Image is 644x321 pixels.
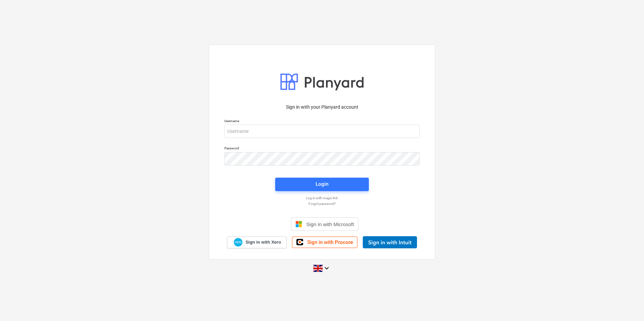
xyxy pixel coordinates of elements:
[246,239,281,245] span: Sign in with Xero
[275,178,369,191] button: Login
[224,104,420,111] p: Sign in with your Planyard account
[316,180,328,188] div: Login
[221,202,423,206] a: Forgot password?
[221,196,423,200] a: Log in with magic link
[227,237,287,248] a: Sign in with Xero
[307,239,353,245] span: Sign in with Procore
[323,264,331,272] i: keyboard_arrow_down
[224,119,420,124] p: Username
[306,221,354,227] span: Sign in with Microsoft
[224,146,420,152] p: Password
[234,238,243,247] img: Xero logo
[224,124,420,138] input: Username
[295,221,302,227] img: Microsoft logo
[292,237,357,248] a: Sign in with Procore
